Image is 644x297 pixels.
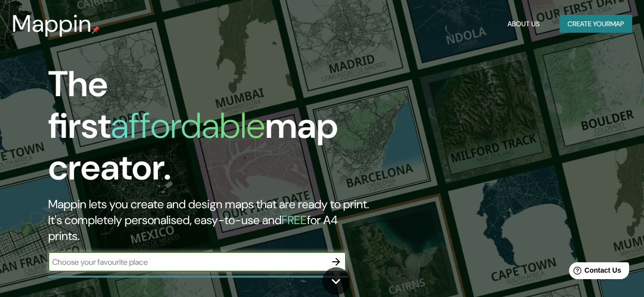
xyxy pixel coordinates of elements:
[48,196,370,244] h2: Mappin lets you create and design maps that are ready to print. It's completely personalised, eas...
[560,15,632,33] button: Create yourmap
[111,103,265,149] h1: affordable
[48,256,326,268] input: Choose your favourite place
[503,15,544,33] button: About Us
[12,10,92,38] h3: Mappin
[556,258,633,286] iframe: Help widget launcher
[92,26,100,34] img: mappin-pin
[48,63,370,196] h1: The first map creator.
[282,212,307,228] h5: FREE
